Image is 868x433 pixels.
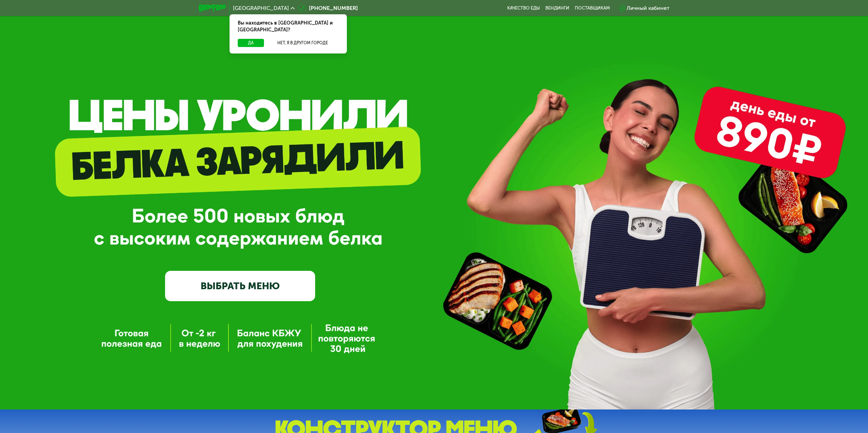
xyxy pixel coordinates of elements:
a: Вендинги [545,5,569,11]
a: [PHONE_NUMBER] [298,4,358,12]
a: Качество еды [507,5,540,11]
div: Вы находитесь в [GEOGRAPHIC_DATA] и [GEOGRAPHIC_DATA]? [230,14,347,39]
div: Личный кабинет [627,4,670,12]
button: Нет, я в другом городе [267,39,339,47]
a: ВЫБРАТЬ МЕНЮ [165,271,315,301]
span: [GEOGRAPHIC_DATA] [233,5,289,11]
button: Да [238,39,264,47]
div: поставщикам [575,5,610,11]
